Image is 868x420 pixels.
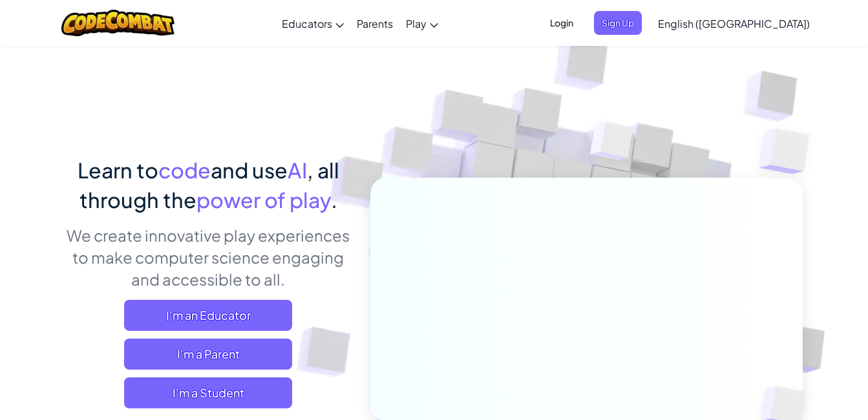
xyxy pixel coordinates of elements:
[66,224,351,290] p: We create innovative play experiences to make computer science engaging and accessible to all.
[542,11,581,35] button: Login
[196,187,331,213] span: power of play
[61,10,175,36] img: CodeCombat logo
[651,6,816,41] a: English ([GEOGRAPHIC_DATA])
[734,97,845,206] img: Overlap cubes
[124,300,292,331] a: I'm an Educator
[658,17,810,30] span: English ([GEOGRAPHIC_DATA])
[350,6,399,41] a: Parents
[78,157,158,183] span: Learn to
[406,17,427,30] span: Play
[158,157,211,183] span: code
[124,339,292,370] a: I'm a Parent
[399,6,445,41] a: Play
[282,17,332,30] span: Educators
[124,377,292,408] button: I'm a Student
[288,157,307,183] span: AI
[211,157,288,183] span: and use
[594,11,642,35] button: Sign Up
[566,96,659,193] img: Overlap cubes
[275,6,350,41] a: Educators
[331,187,337,213] span: .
